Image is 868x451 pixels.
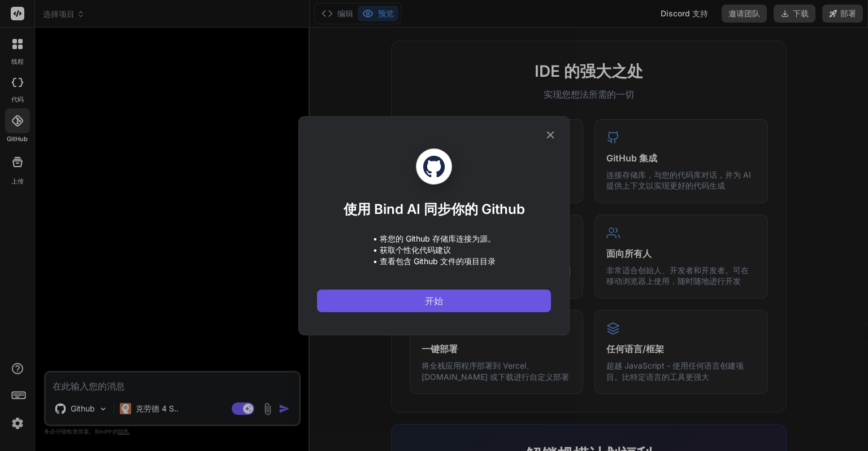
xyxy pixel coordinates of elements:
[344,201,525,217] font: 使用 Bind AI 同步你的 Github
[317,290,551,312] button: 开始
[373,245,451,255] font: • 获取个性化代码建议
[373,234,496,243] font: • 将您的 Github 存储库连接为源。
[373,256,496,266] font: • 查看包含 Github 文件的项目目录
[425,295,443,306] font: 开始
